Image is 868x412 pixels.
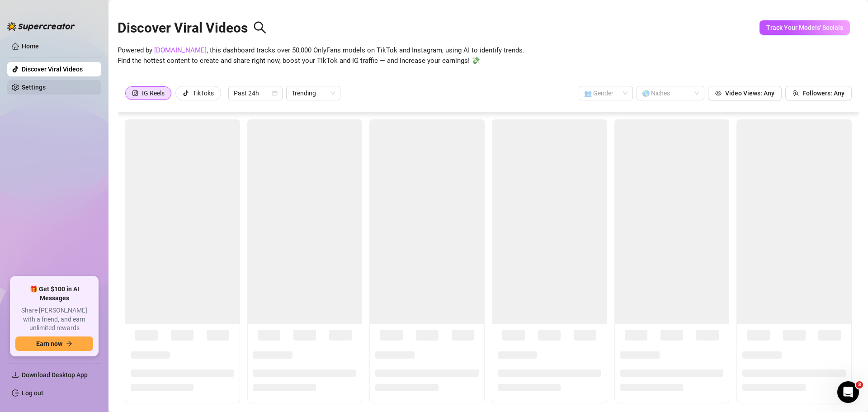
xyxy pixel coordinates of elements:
[856,381,863,388] span: 3
[15,285,93,303] span: 🎁 Get $100 in AI Messages
[766,24,843,31] span: Track Your Models' Socials
[36,340,62,347] span: Earn now
[142,86,165,100] div: IG Reels
[837,381,859,403] iframe: Intercom live chat
[15,306,93,333] span: Share [PERSON_NAME] with a friend, and earn unlimited rewards
[725,90,774,97] span: Video Views: Any
[22,389,43,397] a: Log out
[715,90,722,96] span: eye
[785,86,852,100] button: Followers: Any
[292,86,335,100] span: Trending
[118,19,267,37] h2: Discover Viral Videos
[66,341,72,347] span: arrow-right
[7,22,75,31] img: logo-BBDzfeDw.svg
[253,21,267,34] span: search
[22,84,46,91] a: Settings
[234,86,277,100] span: Past 24h
[759,20,850,35] button: Track Your Models' Socials
[22,43,39,50] a: Home
[708,86,782,100] button: Video Views: Any
[193,86,214,100] div: TikToks
[22,371,88,379] span: Download Desktop App
[132,90,138,96] span: instagram
[118,45,524,66] span: Powered by , this dashboard tracks over 50,000 OnlyFans models on TikTok and Instagram, using AI ...
[183,90,189,96] span: tik-tok
[802,90,844,97] span: Followers: Any
[22,66,83,73] a: Discover Viral Videos
[12,371,19,379] span: download
[154,46,207,54] a: [DOMAIN_NAME]
[272,90,278,96] span: calendar
[793,90,799,96] span: team
[15,336,93,351] button: Earn nowarrow-right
